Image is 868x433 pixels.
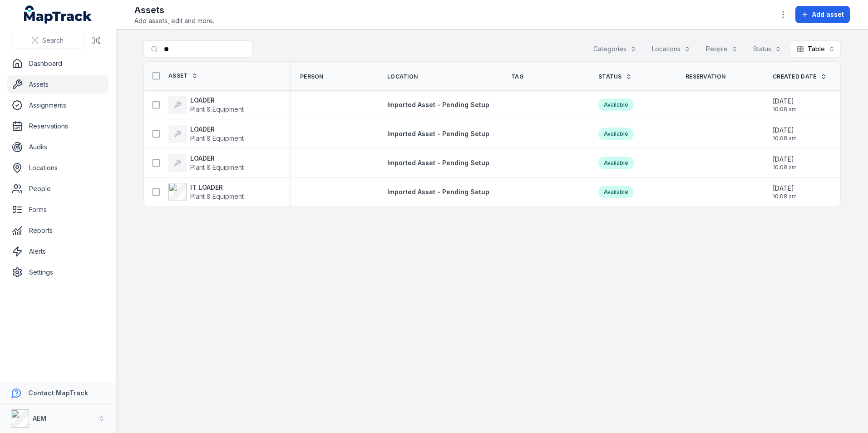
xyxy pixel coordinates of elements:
span: Search [42,36,64,45]
div: Available [598,186,634,198]
a: MapTrack [24,5,92,24]
span: [DATE] [773,126,797,135]
span: Status [598,73,622,80]
strong: IT LOADER [190,183,244,192]
span: Location [387,73,418,80]
span: Plant & Equipment [190,134,244,142]
a: Locations [7,159,108,177]
strong: Contact MapTrack [28,389,88,397]
a: Assignments [7,96,108,114]
a: Created Date [773,73,827,80]
span: 10:08 am [773,106,797,113]
span: 10:08 am [773,164,797,171]
strong: AEM [33,414,46,422]
span: Add assets, edit and more. [134,16,214,25]
a: LOADERPlant & Equipment [168,125,244,143]
time: 20/08/2025, 10:08:45 am [773,155,797,171]
span: Plant & Equipment [190,105,244,113]
span: Asset [168,72,188,79]
a: Reservations [7,117,108,135]
strong: LOADER [190,154,244,163]
span: Add asset [812,10,844,19]
span: Tag [511,73,523,80]
strong: LOADER [190,125,244,134]
span: 10:08 am [773,193,797,200]
button: People [700,40,744,58]
span: Reservation [686,73,725,80]
span: Imported Asset - Pending Setup [387,101,489,108]
div: Available [598,157,634,169]
span: Created Date [773,73,817,80]
a: Imported Asset - Pending Setup [387,158,489,167]
button: Add asset [795,6,850,23]
div: Available [598,98,634,111]
span: Imported Asset - Pending Setup [387,159,489,167]
a: Dashboard [7,54,108,73]
button: Table [791,40,841,58]
div: Available [598,128,634,140]
strong: LOADER [190,96,244,105]
span: [DATE] [773,155,797,164]
a: LOADERPlant & Equipment [168,96,244,114]
a: Settings [7,263,108,281]
a: Imported Asset - Pending Setup [387,129,489,138]
span: [DATE] [773,184,797,193]
a: Status [598,73,632,80]
a: People [7,180,108,198]
a: Reports [7,221,108,240]
h2: Assets [134,4,214,16]
button: Status [747,40,787,58]
button: Search [11,32,84,49]
span: Plant & Equipment [190,163,244,171]
time: 20/08/2025, 10:08:45 am [773,184,797,200]
span: Person [300,73,324,80]
a: Imported Asset - Pending Setup [387,187,489,197]
button: Locations [646,40,696,58]
time: 20/08/2025, 10:08:45 am [773,126,797,142]
time: 20/08/2025, 10:08:45 am [773,97,797,113]
a: LOADERPlant & Equipment [168,154,244,172]
span: [DATE] [773,97,797,106]
a: Imported Asset - Pending Setup [387,100,489,109]
a: IT LOADERPlant & Equipment [168,183,244,201]
a: Alerts [7,242,108,261]
span: Imported Asset - Pending Setup [387,130,489,138]
button: Categories [587,40,642,58]
span: 10:08 am [773,135,797,142]
a: Assets [7,75,108,93]
a: Forms [7,201,108,219]
a: Audits [7,138,108,156]
span: Plant & Equipment [190,192,244,200]
span: Imported Asset - Pending Setup [387,188,489,196]
a: Asset [168,72,198,79]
